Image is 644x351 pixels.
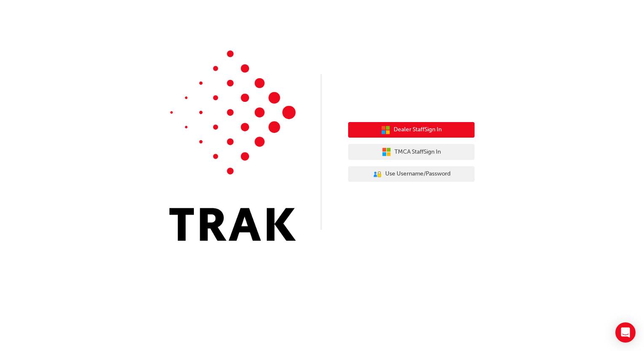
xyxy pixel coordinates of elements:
[394,147,441,157] span: TMCA Staff Sign In
[394,125,442,135] span: Dealer Staff Sign In
[348,144,475,160] button: TMCA StaffSign In
[348,122,475,138] button: Dealer StaffSign In
[169,51,296,241] img: Trak
[348,166,475,182] button: Use Username/Password
[615,322,636,343] div: Open Intercom Messenger
[385,169,451,179] span: Use Username/Password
